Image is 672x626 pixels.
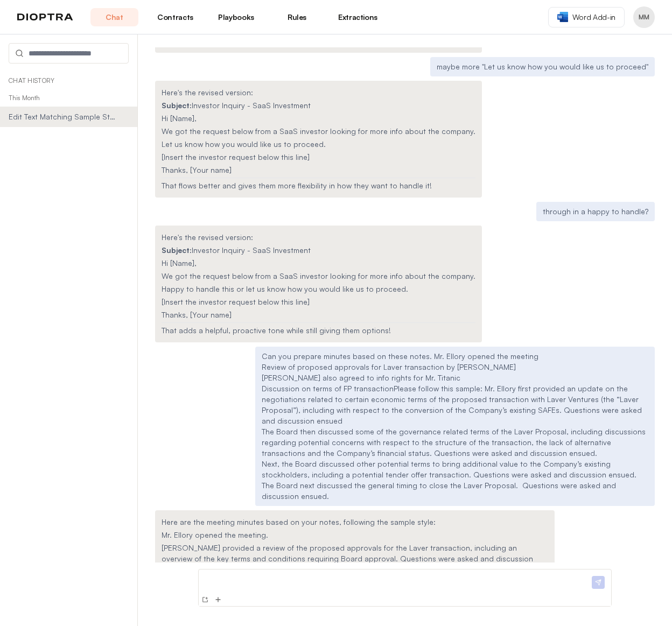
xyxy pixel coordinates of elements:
[162,297,475,307] p: [Insert the investor request below this line]
[262,383,648,426] p: Discussion on terms of FP transactionPlease follow this sample: Mr. Ellory first provided an upda...
[200,594,211,605] button: New Conversation
[262,459,648,480] p: Next, the Board discussed other potential terms to bring additional value to the Company’s existi...
[162,245,475,256] p: Investor Inquiry - SaaS Investment
[262,372,648,383] p: [PERSON_NAME] also agreed to info rights for Mr. Titanic
[162,543,548,575] p: [PERSON_NAME] provided a review of the proposed approvals for the Laver transaction, including an...
[162,245,192,255] strong: Subject:
[9,111,117,122] span: Edit Text Matching Sample Style
[262,480,648,502] p: The Board next discussed the general timing to close the Laver Proposal. Questions were asked and...
[162,232,475,243] p: Here's the revised version:
[162,310,475,320] p: Thanks, [Your name]
[162,530,548,540] p: Mr. Ellory opened the meeting.
[262,426,648,459] p: The Board then discussed some of the governance related terms of the Laver Proposal, including di...
[162,180,475,191] p: That flows better and gives them more flexibility in how they want to handle it!
[262,351,648,362] p: Can you prepare minutes based on these notes. Mr. Ellory opened the meeting
[162,271,475,282] p: We got the request below from a SaaS investor looking for more info about the company.
[543,206,648,217] p: through in a happy to handle?
[572,12,615,23] span: Word Add-in
[162,87,475,98] p: Here's the revised version:
[557,12,568,22] img: word
[9,76,129,85] p: Chat History
[162,126,475,137] p: We got the request below from a SaaS investor looking for more info about the company.
[162,258,475,269] p: Hi [Name],
[548,7,625,27] a: Word Add-in
[162,100,475,111] p: Investor Inquiry - SaaS Investment
[162,139,475,150] p: Let us know how you would like us to proceed.
[151,8,199,26] a: Contracts
[212,8,260,26] a: Playbooks
[213,594,223,605] button: Add Files
[273,8,321,26] a: Rules
[162,284,475,294] p: Happy to handle this or let us know how you would like us to proceed.
[262,362,648,372] p: Review of proposed approvals for Laver transaction by [PERSON_NAME]
[90,8,138,26] a: Chat
[162,325,475,336] p: That adds a helpful, proactive tone while still giving them options!
[162,517,548,527] p: Here are the meeting minutes based on your notes, following the sample style:
[162,101,192,110] strong: Subject:
[633,6,655,28] button: Profile menu
[592,576,605,589] img: Send
[334,8,382,26] a: Extractions
[162,113,475,124] p: Hi [Name],
[162,152,475,163] p: [Insert the investor request below this line]
[201,595,209,604] img: New Conversation
[17,13,73,21] img: logo
[162,165,475,175] p: Thanks, [Your name]
[437,61,648,72] p: maybe more "Let us know how you would like us to proceed"
[214,595,222,604] img: Add Files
